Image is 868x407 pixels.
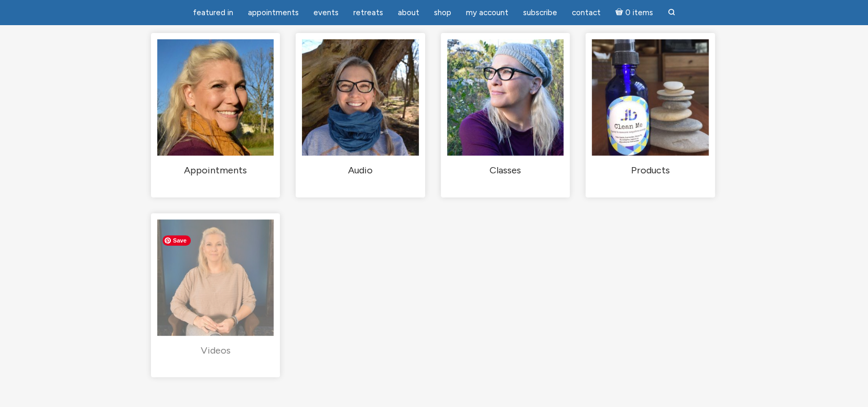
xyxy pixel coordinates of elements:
a: Cart0 items [609,2,659,23]
img: Videos [157,219,274,336]
a: Visit product category Appointments [157,39,274,177]
a: featured in [187,3,240,23]
a: Subscribe [517,3,563,23]
span: 0 items [625,9,653,17]
i: Cart [615,8,625,17]
a: Events [307,3,345,23]
a: Shop [428,3,458,23]
span: Contact [572,8,601,17]
a: Visit product category Classes [447,39,563,177]
span: Shop [434,8,451,17]
span: My Account [466,8,508,17]
a: Visit product category Products [592,39,708,177]
img: Products [592,39,708,156]
span: Subscribe [523,8,557,17]
h2: Audio [302,164,418,177]
img: Classes [447,39,563,156]
a: Visit product category Videos [157,219,274,357]
span: Appointments [248,8,299,17]
img: Appointments [157,39,274,156]
img: Audio [302,39,418,156]
span: Save [162,235,191,246]
span: Retreats [353,8,383,17]
a: Appointments [242,3,305,23]
a: Visit product category Audio [302,39,418,177]
a: About [392,3,426,23]
h2: Videos [157,345,274,357]
h2: Classes [447,164,563,177]
h2: Appointments [157,164,274,177]
a: Retreats [347,3,389,23]
span: About [398,8,419,17]
h2: Products [592,164,708,177]
span: featured in [193,8,233,17]
a: Contact [566,3,607,23]
a: My Account [460,3,515,23]
span: Events [313,8,339,17]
